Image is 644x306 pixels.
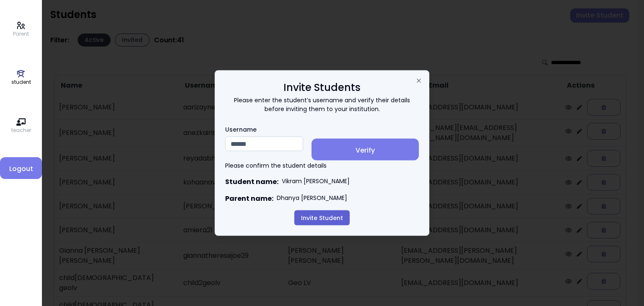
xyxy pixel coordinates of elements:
[282,177,350,187] p: Vikram [PERSON_NAME]
[294,210,350,226] button: Invite Student
[312,139,419,161] button: Verify
[277,194,347,204] p: Dhanya [PERSON_NAME]
[318,145,412,156] span: Verify
[225,125,303,134] label: Username
[225,177,278,187] b: Student name:
[225,194,273,204] b: Parent name:
[225,81,419,94] h2: Invite Students
[225,161,419,170] p: Please confirm the student details
[225,96,419,114] p: Please enter the student’s username and verify their details before inviting them to your institu...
